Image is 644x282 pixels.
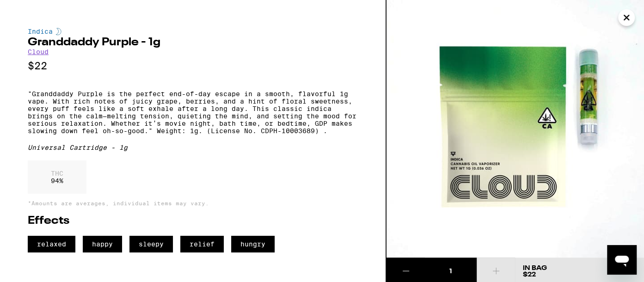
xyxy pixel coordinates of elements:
div: Universal Cartridge - 1g [28,144,358,151]
iframe: Button to launch messaging window [607,245,637,275]
button: Close [618,9,635,26]
div: 94 % [28,160,86,194]
p: "Granddaddy Purple is the perfect end-of-day escape in a smooth, flavorful 1g vape. With rich not... [28,90,358,135]
img: indicaColor.svg [56,28,61,35]
span: relief [180,236,224,252]
span: sleepy [129,236,173,252]
span: happy [83,236,122,252]
h2: Granddaddy Purple - 1g [28,37,358,48]
p: *Amounts are averages, individual items may vary. [28,200,358,206]
span: $22 [522,271,535,278]
p: $22 [28,60,358,72]
div: Indica [28,28,358,35]
div: In Bag [522,265,546,271]
p: THC [51,170,63,177]
span: hungry [231,236,275,252]
div: 1 [425,267,476,276]
a: Cloud [28,48,49,55]
span: relaxed [28,236,75,252]
h2: Effects [28,215,358,227]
